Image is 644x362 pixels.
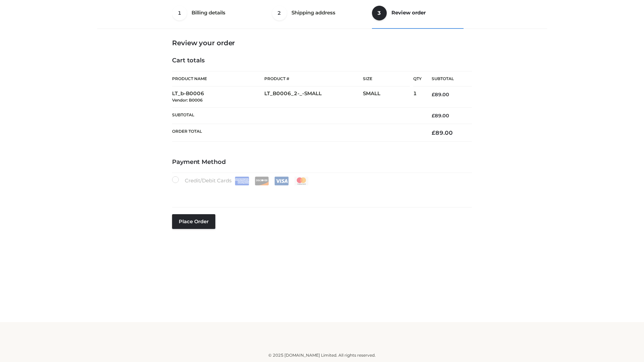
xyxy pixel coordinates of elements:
[432,92,449,98] bdi: 89.00
[255,177,269,185] img: Discover
[172,86,264,108] td: LT_b-B0006
[100,352,544,359] div: © 2025 [DOMAIN_NAME] Limited. All rights reserved.
[172,159,472,166] h4: Payment Method
[432,113,449,119] bdi: 89.00
[432,129,453,136] bdi: 89.00
[413,86,422,108] td: 1
[432,129,435,136] span: £
[432,92,435,98] span: £
[413,71,422,86] th: Qty
[264,86,363,108] td: LT_B0006_2-_-SMALL
[172,176,309,185] label: Credit/Debit Cards
[432,113,435,119] span: £
[235,177,249,185] img: Amex
[294,177,309,185] img: Mastercard
[172,39,472,47] h3: Review your order
[172,71,264,86] th: Product Name
[422,71,472,86] th: Subtotal
[172,124,422,142] th: Order Total
[172,214,215,229] button: Place order
[172,98,203,103] small: Vendor: B0006
[172,107,422,124] th: Subtotal
[264,71,363,86] th: Product #
[176,188,468,196] iframe: Secure card payment input frame
[363,86,413,108] td: SMALL
[172,57,472,64] h4: Cart totals
[363,71,410,86] th: Size
[274,177,289,185] img: Visa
